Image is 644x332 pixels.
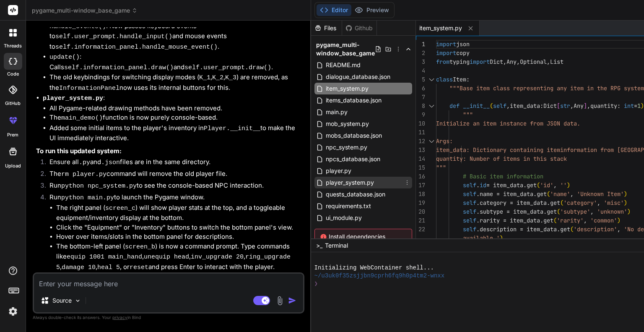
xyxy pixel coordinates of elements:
code: InformationPanel [59,85,119,92]
li: The command will remove the old player file. [43,169,303,181]
code: player_system.py [43,95,103,102]
span: 'rarity' [557,217,584,224]
span: import [436,49,456,57]
code: reset [130,264,148,271]
span: ) [641,102,644,110]
code: screen_b [125,243,155,251]
code: .py [79,159,90,166]
li: Hover over items/slots in the bottom panel for descriptions. [56,232,303,242]
code: .json [101,159,120,166]
label: GitHub [5,100,21,107]
span: , [617,225,621,233]
div: 1 [416,40,425,49]
code: screen_c [105,205,135,212]
div: 18 [416,190,425,199]
span: , [503,58,506,65]
span: : [617,102,621,110]
span: : [466,76,470,83]
span: import [470,58,490,65]
span: 'name' [550,190,570,198]
span: Dict [490,58,503,65]
span: """ [436,164,446,171]
span: 'misc' [604,199,624,207]
span: Optional [520,58,547,65]
code: damage 10 [62,264,96,271]
span: """Base item class representing any item in the RP [449,84,617,92]
span: player.py [325,166,352,176]
span: 'common' [590,217,617,224]
div: 21 [416,216,425,225]
span: .description = item_data.get [476,225,570,233]
div: Click to collapse the range. [426,102,437,110]
div: 19 [416,199,425,207]
img: Pick Models [74,297,81,304]
span: 'category' [563,199,597,207]
span: mob_system.py [325,119,370,129]
div: 6 [416,84,425,93]
span: >_ [316,241,322,250]
code: heal 5 [97,264,120,271]
div: 13 [416,146,425,154]
div: 20 [416,207,425,216]
code: self.information_panel.handle_mouse_event() [55,44,218,51]
code: K_2 [212,74,223,81]
code: rm player.py [61,171,106,178]
span: player_system.py [325,178,375,188]
span: .rarity = item_data.get [476,217,553,224]
div: Click to collapse the range. [426,137,437,146]
code: K_3 [225,74,236,81]
span: , [506,102,510,110]
span: . [476,181,480,189]
span: README.md [325,60,361,70]
span: Terminal [325,241,348,250]
span: Initialize an item instance from JSON data [436,120,577,127]
span: privacy [112,315,127,320]
span: typing [449,58,470,65]
span: , [547,58,550,65]
span: ( [553,217,557,224]
img: settings [6,304,20,319]
span: ( [547,190,550,198]
span: npc_system.py [325,142,368,152]
span: , [570,190,574,198]
span: item_data [510,102,540,110]
span: Any [574,102,584,110]
span: self [493,102,506,110]
div: 4 [416,66,425,75]
span: int [624,102,634,110]
span: quantity [590,102,617,110]
span: Install dependencies [320,233,407,241]
span: self [463,190,476,198]
strong: To run this updated system: [36,147,122,155]
code: self.information_panel.draw() [64,64,174,71]
li: Run to see the console-based NPC interaction. [43,181,303,193]
span: , [570,102,574,110]
code: unequip head [144,254,189,261]
span: items_database.json [325,95,382,105]
span: ] [584,102,587,110]
span: = item_data.get [486,181,537,189]
div: 12 [416,137,425,146]
span: npcs_database.json [325,154,381,164]
div: 15 [416,163,425,172]
span: ( [557,208,560,215]
span: ) [624,190,627,198]
span: Initializing WebContainer shell... [314,264,434,272]
div: 16 [416,172,425,181]
code: K_1 [199,74,210,81]
span: : [540,102,543,110]
span: ) [617,217,621,224]
img: icon [288,296,296,305]
span: class [436,76,453,83]
span: item_system.py [419,24,462,32]
span: 'id' [540,181,553,189]
li: Run to launch the Pygame window. [43,193,303,272]
span: mobs_database.json [325,131,383,141]
code: update() [49,54,80,61]
span: main.py [325,107,348,117]
span: .name = item_data.get [476,190,547,198]
div: Click to collapse the range. [426,75,437,84]
span: self [463,225,476,233]
span: ~/u3uk0f35zsjjbn9cprh6fq9h0p4tm2-wnxx [314,272,445,280]
img: attachment [275,296,285,306]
